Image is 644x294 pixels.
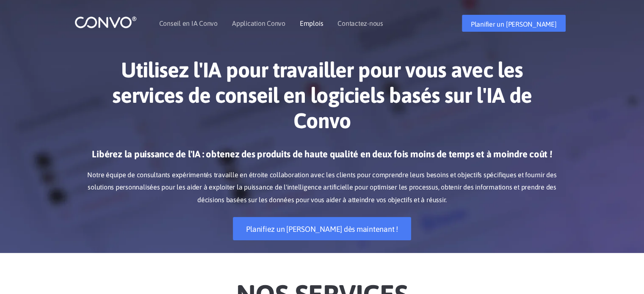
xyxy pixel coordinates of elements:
[92,148,552,159] font: Libérez la puissance de l'IA : obtenez des produits de haute qualité en deux fois moins de temps ...
[112,58,532,133] font: Utilisez l'IA pour travailler pour vous avec les services de conseil en logiciels basés sur l'IA ...
[159,20,218,27] a: Conseil en IA Convo
[462,15,566,32] a: Planifier un [PERSON_NAME]
[337,20,383,27] a: Contactez-nous
[75,16,137,29] img: logo_1.png
[246,225,398,234] font: Planifiez un [PERSON_NAME] dès maintenant !
[232,20,285,27] a: Application Convo
[233,217,411,240] a: Planifiez un [PERSON_NAME] dès maintenant !
[300,20,323,27] a: Emplois
[471,20,557,28] font: Planifier un [PERSON_NAME]
[87,171,556,204] font: Notre équipe de consultants expérimentés travaille en étroite collaboration avec les clients pour...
